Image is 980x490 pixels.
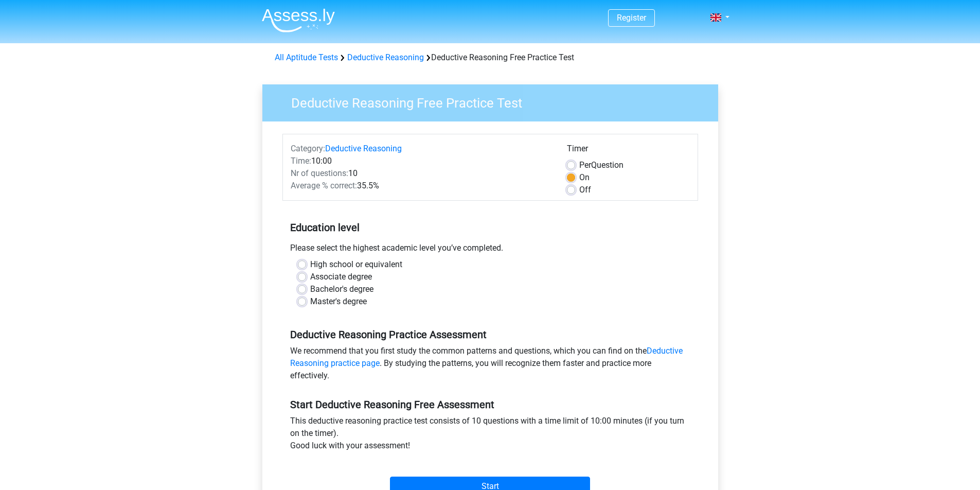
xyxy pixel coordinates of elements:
a: All Aptitude Tests [275,52,338,62]
a: Deductive Reasoning [325,144,402,153]
h3: Deductive Reasoning Free Practice Test [279,91,710,111]
div: Deductive Reasoning Free Practice Test [271,51,710,64]
div: Please select the highest academic level you’ve completed. [282,242,698,258]
a: Deductive Reasoning [347,52,424,62]
span: Nr of questions: [291,168,348,178]
label: On [579,171,590,184]
span: Time: [291,156,311,166]
h5: Education level [290,217,690,238]
div: This deductive reasoning practice test consists of 10 questions with a time limit of 10:00 minute... [282,415,698,456]
img: Assessly [262,8,335,32]
span: Average % correct: [291,181,357,190]
label: Question [579,159,623,171]
div: Timer [567,143,690,159]
div: 10:00 [283,155,559,167]
div: 35.5% [283,180,559,192]
span: Per [579,160,591,170]
label: Associate degree [310,271,372,283]
span: Category: [291,144,325,153]
h5: Deductive Reasoning Practice Assessment [290,328,690,341]
label: Bachelor's degree [310,283,373,295]
label: High school or equivalent [310,258,402,271]
a: Register [617,13,646,23]
label: Off [579,184,591,196]
h5: Start Deductive Reasoning Free Assessment [290,398,690,411]
div: 10 [283,167,559,180]
label: Master's degree [310,295,367,308]
div: We recommend that you first study the common patterns and questions, which you can find on the . ... [282,345,698,386]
